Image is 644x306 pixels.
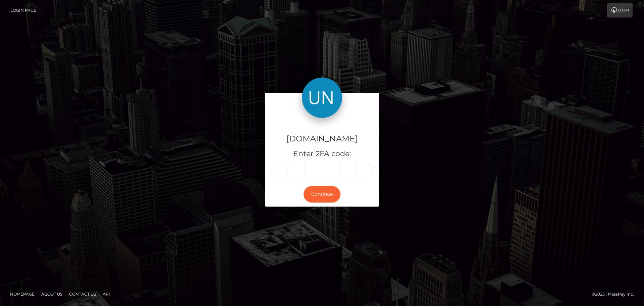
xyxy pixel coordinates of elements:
[39,289,65,299] a: About Us
[302,78,342,118] img: Unlockt.me
[100,289,113,299] a: API
[270,133,374,145] h4: [DOMAIN_NAME]
[7,289,37,299] a: Homepage
[270,149,374,159] h5: Enter 2FA code:
[304,186,340,203] button: Continue
[66,289,99,299] a: Contact Us
[10,3,36,17] a: Login Page
[592,291,639,298] div: © 2025 , MassPay Inc.
[607,3,633,17] a: Login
